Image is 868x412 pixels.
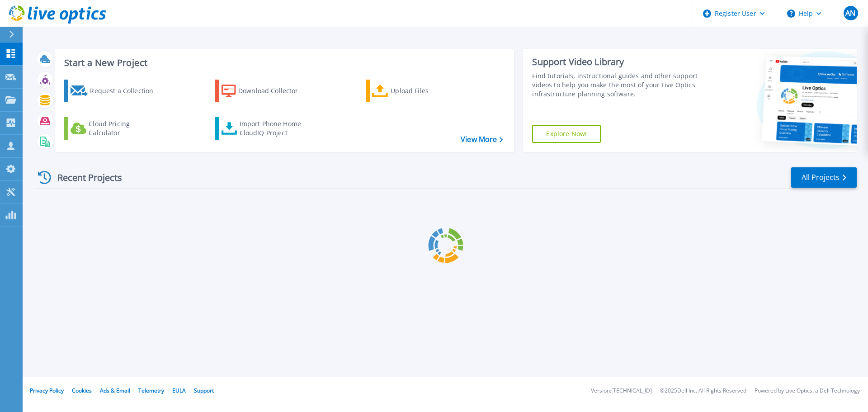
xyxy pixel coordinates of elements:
a: Privacy Policy [30,387,64,394]
a: Request a Collection [64,80,165,102]
li: © 2025 Dell Inc. All Rights Reserved [660,388,746,394]
div: Download Collector [238,82,311,100]
a: View More [461,135,503,144]
a: Explore Now! [532,125,601,143]
a: EULA [172,387,186,394]
div: Cloud Pricing Calculator [89,119,161,137]
a: Download Collector [215,80,316,102]
div: Import Phone Home CloudIQ Project [240,119,310,137]
a: Support [194,387,214,394]
li: Powered by Live Optics, a Dell Technology [755,388,860,394]
div: Find tutorials, instructional guides and other support videos to help you make the most of your L... [532,71,702,99]
div: Request a Collection [90,82,162,100]
div: Upload Files [391,82,463,100]
div: Support Video Library [532,56,702,68]
a: All Projects [791,167,857,188]
h3: Start a New Project [64,58,503,68]
a: Ads & Email [100,387,130,394]
li: Version: [TECHNICAL_ID] [591,388,652,394]
a: Cookies [72,387,92,394]
a: Upload Files [366,80,467,102]
span: AN [845,9,855,17]
a: Cloud Pricing Calculator [64,117,165,140]
a: Telemetry [138,387,164,394]
div: Recent Projects [35,166,134,189]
